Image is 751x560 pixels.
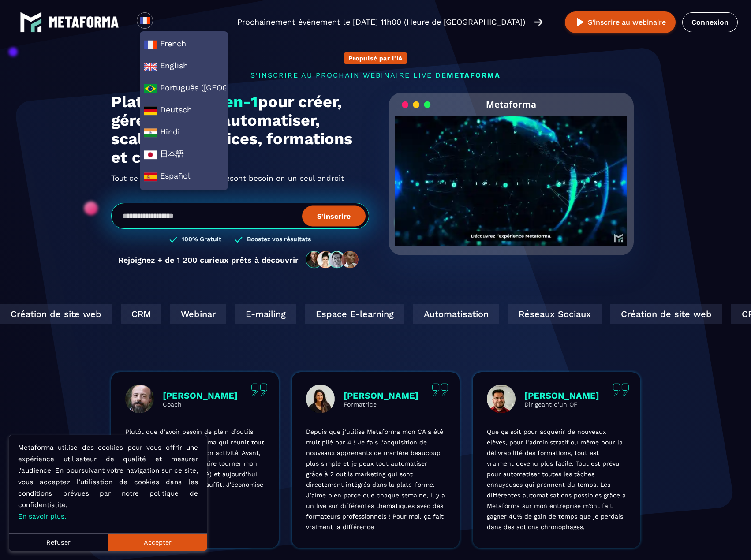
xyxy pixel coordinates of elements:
img: en [144,60,157,73]
img: fr [139,15,150,26]
img: es [144,170,157,183]
video: Your browser does not support the video tag. [395,116,628,232]
span: METAFORMA [447,71,501,79]
span: 13-en-1 [199,93,258,111]
div: Automatisation [411,304,497,324]
img: logo [49,16,119,28]
h2: Tout ce dont les ont besoin en un seul endroit [111,171,369,185]
img: checked [169,235,177,244]
img: profile [487,385,516,413]
span: 日本語 [144,148,224,161]
p: [PERSON_NAME] [524,390,599,401]
p: Dirigeant d'un OF [524,401,599,408]
img: a0 [144,82,157,95]
img: quote [432,383,448,396]
p: [PERSON_NAME] [163,390,238,401]
img: ja [144,148,157,161]
div: CRM [118,304,159,324]
h2: Metaforma [486,93,536,116]
p: Metaforma utilise des cookies pour vous offrir une expérience utilisateur de qualité et mesurer l... [18,442,198,522]
img: profile [306,385,335,413]
img: de [144,104,157,117]
img: loading [402,101,431,109]
p: Coach [163,401,238,408]
span: Español [144,170,224,183]
p: Plutôt que d’avoir besoin de plein d’outils différents, j’utilise Metaforma qui réunit tout ce do... [125,426,265,500]
span: English [144,60,224,73]
p: Depuis que j’utilise Metaforma mon CA a été multiplié par 4 ! Je fais l’acquisition de nouveaux a... [306,426,445,532]
img: checked [235,235,243,244]
div: Réseaux Sociaux [505,304,599,324]
p: Propulsé par l'IA [348,55,403,62]
h3: 100% Gratuit [182,235,221,244]
img: play [575,17,586,28]
a: En savoir plus. [18,512,66,520]
img: quote [613,383,629,396]
img: arrow-right [534,17,543,27]
img: fr [144,38,157,51]
div: Création de site web [608,304,720,324]
p: Prochainement événement le [DATE] 11h00 (Heure de [GEOGRAPHIC_DATA]) [237,16,525,28]
h3: Boostez vos résultats [247,235,311,244]
button: S’inscrire [302,205,366,226]
div: Search for option [153,12,175,32]
h1: Plateforme pour créer, gérer, vendre, automatiser, scaler vos services, formations et coachings. [111,93,369,167]
span: Deutsch [144,104,224,117]
img: logo [20,11,42,33]
div: Espace E-learning [303,304,402,324]
div: E-mailing [232,304,294,324]
img: community-people [303,250,362,269]
p: Que ça soit pour acquérir de nouveaux élèves, pour l’administratif ou même pour la délivrabilité ... [487,426,626,532]
button: S’inscrire au webinaire [565,11,676,33]
p: [PERSON_NAME] [344,390,418,401]
p: Rejoignez + de 1 200 curieux prêts à découvrir [118,255,299,265]
div: Webinar [168,304,224,324]
img: hi [144,126,157,139]
img: profile [125,385,154,413]
button: Accepter [108,533,207,551]
p: Formatrice [344,401,418,408]
span: Português ([GEOGRAPHIC_DATA]) [144,82,224,95]
p: s'inscrire au prochain webinaire live de [111,71,640,79]
img: quote [251,383,268,396]
span: Hindi [144,126,224,139]
button: Refuser [9,533,108,551]
span: French [144,38,224,51]
input: Search for option [161,17,167,27]
a: Connexion [682,12,738,32]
